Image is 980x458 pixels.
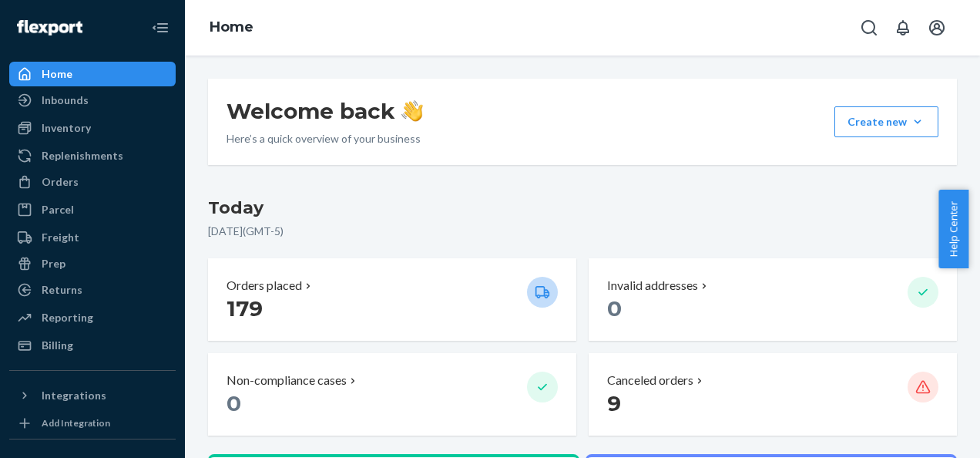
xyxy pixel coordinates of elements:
[921,12,952,43] button: Open account menu
[42,148,123,163] div: Replenishments
[208,353,576,436] button: Non-compliance cases 0
[9,383,176,408] button: Integrations
[938,190,968,268] button: Help Center
[9,251,176,276] a: Prep
[607,295,622,322] span: 0
[9,225,176,250] a: Freight
[208,258,576,341] button: Orders placed 179
[9,333,176,358] a: Billing
[882,412,965,450] iframe: Opens a widget where you can chat to one of our agents
[208,196,957,221] h3: Today
[607,390,621,416] span: 9
[42,388,106,403] div: Integrations
[9,197,176,222] a: Parcel
[834,106,938,137] button: Create new
[42,282,82,298] div: Returns
[854,12,884,43] button: Open Search Box
[9,414,176,433] a: Add Integration
[9,88,176,113] a: Inbounds
[9,116,176,140] a: Inventory
[607,372,693,389] p: Canceled orders
[9,143,176,168] a: Replenishments
[227,372,347,389] p: Non-compliance cases
[227,277,302,295] p: Orders placed
[42,174,79,190] div: Orders
[42,93,89,108] div: Inbounds
[42,66,72,82] div: Home
[197,5,266,50] ol: breadcrumbs
[42,310,93,325] div: Reporting
[589,258,957,341] button: Invalid addresses 0
[227,131,423,146] p: Here’s a quick overview of your business
[888,12,918,43] button: Open notifications
[9,170,176,194] a: Orders
[42,202,74,217] div: Parcel
[42,416,110,429] div: Add Integration
[208,224,957,239] p: [DATE] ( GMT-5 )
[607,277,698,295] p: Invalid addresses
[9,62,176,86] a: Home
[227,295,263,322] span: 179
[42,256,65,271] div: Prep
[42,120,91,136] div: Inventory
[227,390,241,416] span: 0
[17,20,82,35] img: Flexport logo
[42,230,79,245] div: Freight
[9,278,176,302] a: Returns
[227,97,423,125] h1: Welcome back
[401,100,423,122] img: hand-wave emoji
[210,19,253,35] a: Home
[42,338,73,353] div: Billing
[145,12,176,43] button: Close Navigation
[589,353,957,436] button: Canceled orders 9
[9,305,176,330] a: Reporting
